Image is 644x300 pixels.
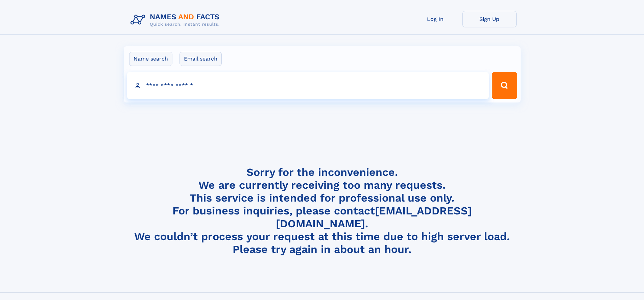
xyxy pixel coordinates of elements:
[128,11,225,29] img: Logo Names and Facts
[128,166,517,256] h4: Sorry for the inconvenience. We are currently receiving too many requests. This service is intend...
[276,204,472,230] a: [EMAIL_ADDRESS][DOMAIN_NAME]
[180,52,222,66] label: Email search
[127,72,489,99] input: search input
[129,52,172,66] label: Name search
[492,72,517,99] button: Search Button
[462,11,517,27] a: Sign Up
[408,11,462,27] a: Log In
